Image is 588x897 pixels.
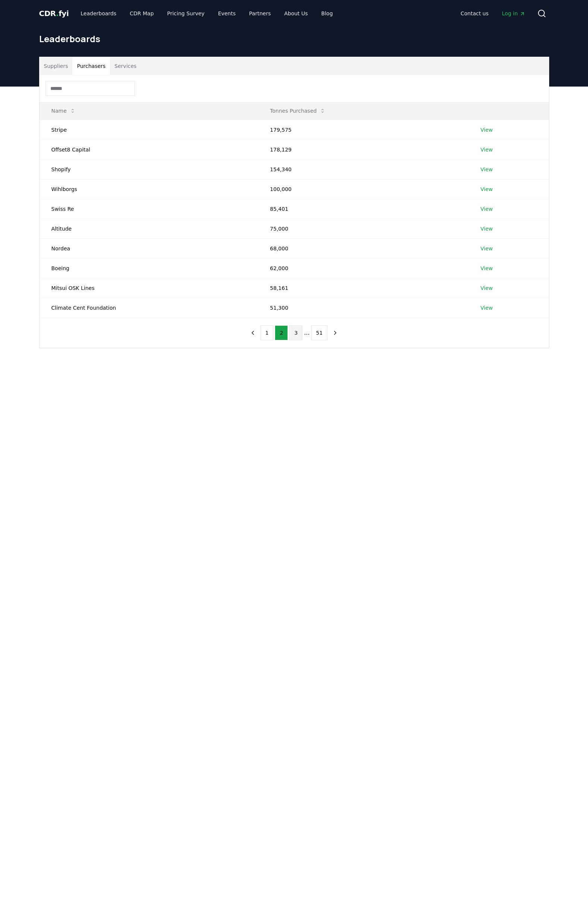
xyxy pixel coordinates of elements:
a: View [481,225,493,232]
td: 51,300 [258,298,468,318]
td: Boeing [40,258,258,278]
button: Tonnes Purchased [264,103,331,118]
td: Mitsui OSK Lines [40,278,258,298]
a: View [481,126,493,134]
td: 62,000 [258,258,468,278]
td: 178,129 [258,140,468,159]
td: Climate Cent Foundation [40,298,258,318]
td: 75,000 [258,219,468,238]
td: Nordea [40,238,258,258]
span: . [56,9,59,18]
a: Blog [315,7,339,20]
a: Contact us [455,7,494,20]
td: Shopify [40,159,258,179]
td: 68,000 [258,238,468,258]
button: 1 [261,325,274,340]
a: View [481,245,493,252]
h1: Leaderboards [39,33,549,45]
a: View [481,166,493,173]
button: Services [110,57,141,75]
a: Pricing Survey [161,7,210,20]
button: 2 [275,325,288,340]
button: previous page [246,325,259,340]
button: 51 [311,325,328,340]
td: 179,575 [258,120,468,140]
button: Purchasers [72,57,110,75]
a: Leaderboards [75,7,122,20]
a: View [481,146,493,153]
td: Altitude [40,219,258,238]
a: Partners [243,7,277,20]
a: About Us [278,7,314,20]
td: Stripe [40,120,258,140]
li: ... [304,328,309,337]
a: View [481,185,493,193]
nav: Main [75,7,339,20]
a: Log in [496,7,531,20]
td: 154,340 [258,159,468,179]
td: 85,401 [258,199,468,219]
a: Events [212,7,242,20]
a: CDR Map [124,7,160,20]
span: Log in [502,10,525,17]
a: CDR.fyi [39,8,69,19]
button: Suppliers [40,57,73,75]
td: Wihlborgs [40,179,258,199]
button: 3 [289,325,302,340]
a: View [481,205,493,213]
a: View [481,284,493,292]
td: Offset8 Capital [40,140,258,159]
span: CDR fyi [39,9,69,18]
nav: Main [455,7,531,20]
td: Swiss Re [40,199,258,219]
td: 100,000 [258,179,468,199]
button: Name [45,103,82,118]
button: next page [329,325,342,340]
a: View [481,265,493,272]
a: View [481,304,493,312]
td: 58,161 [258,278,468,298]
